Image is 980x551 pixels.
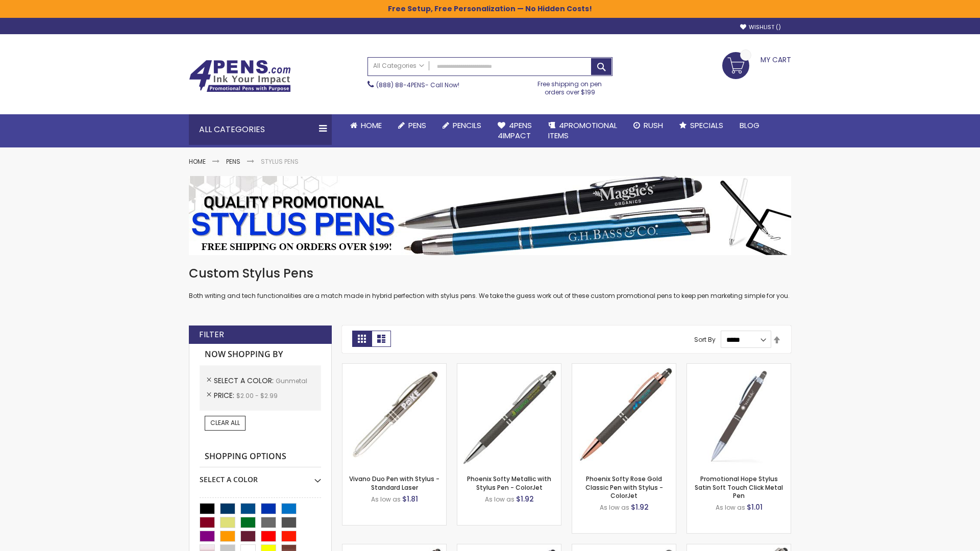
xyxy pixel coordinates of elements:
a: Phoenix Softy Rose Gold Classic Pen with Stylus - ColorJet [585,474,663,499]
label: Sort By [694,335,716,344]
strong: Stylus Pens [261,157,299,166]
a: Pens [226,157,240,166]
img: 4Pens Custom Pens and Promotional Products [189,60,291,92]
a: (888) 88-4PENS [376,81,425,89]
a: 4Pens4impact [489,114,540,147]
a: All Categories [368,58,429,74]
a: Phoenix Softy Metallic with Stylus Pen - ColorJet-Gunmetal [457,363,561,372]
a: Phoenix Softy Rose Gold Classic Pen with Stylus - ColorJet-Gunmetal [572,363,676,372]
div: Free shipping on pen orders over $199 [527,76,613,96]
img: Stylus Pens [189,176,791,255]
a: Pencils [434,114,489,137]
a: Specials [671,114,731,137]
a: Rush [625,114,671,137]
a: Clear All [205,416,246,430]
span: - Call Now! [376,81,459,89]
span: Gunmetal [276,377,307,385]
strong: Grid [352,331,372,347]
span: As low as [485,495,514,504]
span: Blog [740,120,759,131]
a: Home [189,157,206,166]
a: Pens [390,114,434,137]
span: 4PROMOTIONAL ITEMS [548,120,617,141]
span: Price [214,390,236,400]
strong: Filter [199,329,224,340]
a: 4PROMOTIONALITEMS [540,114,625,147]
span: All Categories [373,62,424,70]
img: Phoenix Softy Rose Gold Classic Pen with Stylus - ColorJet-Gunmetal [572,364,676,467]
span: $1.92 [516,494,534,504]
a: Home [342,114,390,137]
a: Promotional Hope Stylus Satin Soft Touch Click Metal Pen [695,474,783,499]
img: Promotional Hope Stylus Satin Soft Touch Click Metal Pen-Gunmetal [687,364,791,467]
a: Wishlist [740,23,781,31]
div: Both writing and tech functionalities are a match made in hybrid perfection with stylus pens. We ... [189,265,791,300]
span: Home [361,120,382,131]
span: As low as [371,495,401,504]
span: Specials [690,120,723,131]
span: $1.81 [402,494,418,504]
a: Vivano Duo Pen with Stylus - Standard Laser-Gunmetal [342,363,446,372]
strong: Shopping Options [200,446,321,468]
span: $1.01 [747,502,763,512]
span: As low as [716,503,745,512]
img: Vivano Duo Pen with Stylus - Standard Laser-Gunmetal [342,364,446,467]
span: $2.00 - $2.99 [236,391,278,400]
div: Select A Color [200,467,321,485]
span: As low as [600,503,629,512]
a: Promotional Hope Stylus Satin Soft Touch Click Metal Pen-Gunmetal [687,363,791,372]
span: Pens [408,120,426,131]
span: $1.92 [631,502,649,512]
span: Clear All [210,418,240,427]
span: 4Pens 4impact [498,120,532,141]
h1: Custom Stylus Pens [189,265,791,282]
img: Phoenix Softy Metallic with Stylus Pen - ColorJet-Gunmetal [457,364,561,467]
span: Select A Color [214,375,276,386]
strong: Now Shopping by [200,344,321,365]
a: Blog [731,114,768,137]
a: Phoenix Softy Metallic with Stylus Pen - ColorJet [467,474,551,491]
a: Vivano Duo Pen with Stylus - Standard Laser [349,474,439,491]
span: Rush [644,120,663,131]
div: All Categories [189,114,332,145]
span: Pencils [453,120,481,131]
